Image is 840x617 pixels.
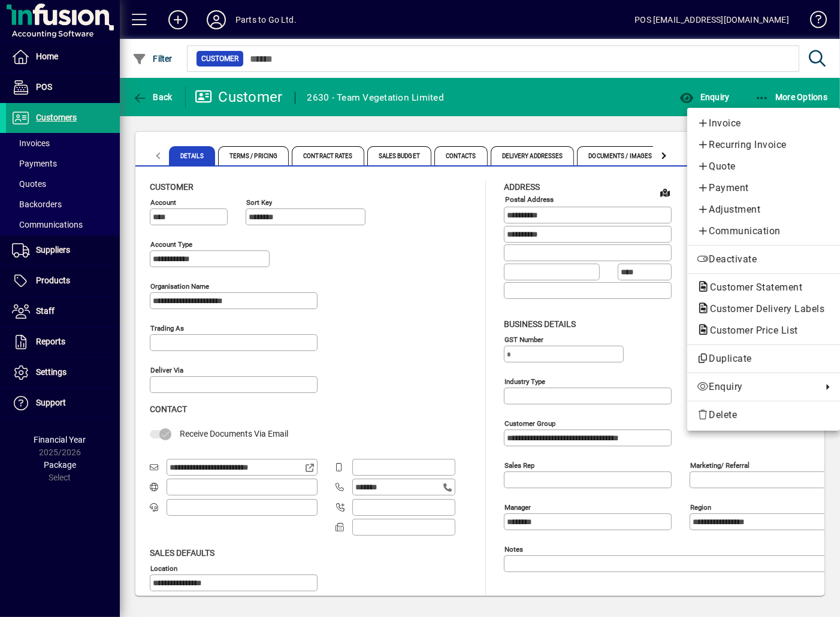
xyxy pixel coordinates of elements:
span: Invoice [697,116,830,131]
span: Recurring Invoice [697,138,830,152]
span: Customer Price List [697,325,804,336]
span: Deactivate [697,252,830,267]
span: Duplicate [697,352,830,366]
span: Enquiry [697,380,816,394]
span: Customer Statement [697,282,808,293]
span: Payment [697,181,830,195]
span: Adjustment [697,202,830,217]
span: Delete [697,408,830,422]
span: Customer Delivery Labels [697,303,830,314]
button: Deactivate customer [687,249,840,270]
span: Communication [697,224,830,238]
span: Quote [697,159,830,174]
